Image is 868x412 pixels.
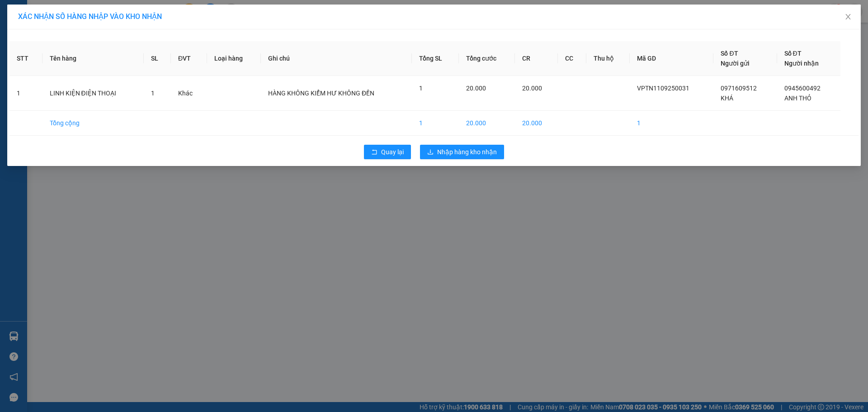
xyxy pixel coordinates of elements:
[522,85,542,92] span: 20.000
[784,50,802,57] span: Số ĐT
[515,41,558,76] th: CR
[151,90,155,97] span: 1
[171,76,207,111] td: Khác
[42,76,144,111] td: LINH KIỆN ĐIỆN THOẠI
[784,95,811,102] span: ANH THỎ
[721,95,733,102] span: KHÁ
[427,149,434,156] span: download
[558,41,586,76] th: CC
[171,41,207,76] th: ĐVT
[784,60,819,67] span: Người nhận
[721,50,738,57] span: Số ĐT
[630,41,713,76] th: Mã GD
[381,147,404,157] span: Quay lại
[835,5,861,30] button: Close
[419,85,423,92] span: 1
[412,111,459,136] td: 1
[630,111,713,136] td: 1
[207,41,261,76] th: Loại hàng
[42,41,144,76] th: Tên hàng
[459,41,515,76] th: Tổng cước
[637,85,689,92] span: VPTN1109250031
[784,85,821,92] span: 0945600492
[459,111,515,136] td: 20.000
[9,76,42,111] td: 1
[261,41,412,76] th: Ghi chú
[721,85,757,92] span: 0971609512
[268,90,374,97] span: HÀNG KHÔNG KIỂM HƯ KHÔNG ĐỀN
[371,149,377,156] span: rollback
[144,41,171,76] th: SL
[466,85,486,92] span: 20.000
[844,13,852,20] span: close
[515,111,558,136] td: 20.000
[18,12,162,21] span: XÁC NHẬN SỐ HÀNG NHẬP VÀO KHO NHẬN
[721,60,750,67] span: Người gửi
[42,111,144,136] td: Tổng cộng
[437,147,497,157] span: Nhập hàng kho nhận
[412,41,459,76] th: Tổng SL
[586,41,630,76] th: Thu hộ
[364,145,411,159] button: rollbackQuay lại
[420,145,504,159] button: downloadNhập hàng kho nhận
[9,41,42,76] th: STT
